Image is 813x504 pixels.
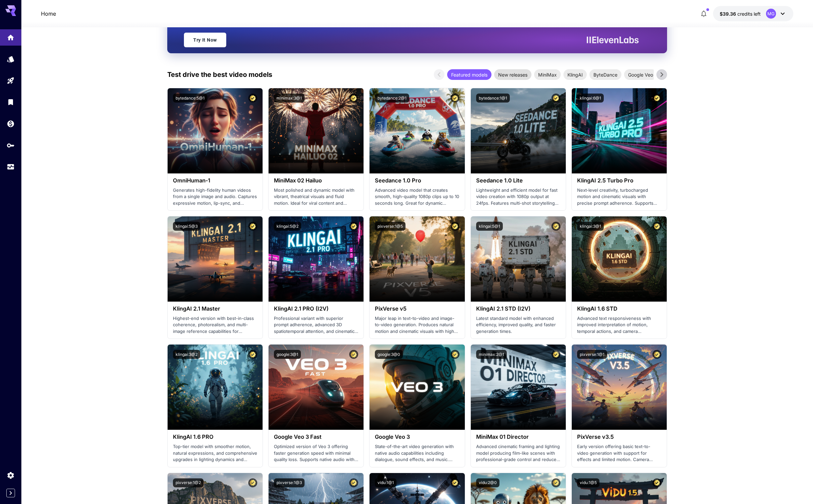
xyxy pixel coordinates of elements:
[6,489,15,497] button: Expand sidebar
[476,222,503,231] button: klingai:5@1
[534,69,561,80] div: MiniMax
[184,33,226,47] a: Try It Now
[577,187,661,207] p: Next‑level creativity, turbocharged motion and cinematic visuals with precise prompt adherence. S...
[274,350,301,359] button: google:3@1
[168,88,263,173] img: alt
[551,94,560,103] button: Certified Model – Vetted for best performance and includes a commercial license.
[274,94,305,103] button: minimax:3@1
[269,216,364,302] img: alt
[173,443,257,463] p: Top-tier model with smoother motion, natural expressions, and comprehensive upgrades in lighting ...
[476,315,560,335] p: Latest standard model with enhanced efficiency, improved quality, and faster generation times.
[7,163,15,171] div: Usage
[41,10,56,18] a: Home
[476,177,560,184] h3: Seedance 1.0 Lite
[563,69,587,80] div: KlingAI
[274,177,358,184] h3: MiniMax 02 Hailuo
[248,350,257,359] button: Certified Model – Vetted for best performance and includes a commercial license.
[652,222,661,231] button: Certified Model – Vetted for best performance and includes a commercial license.
[476,434,560,440] h3: MiniMax 01 Director
[471,216,566,302] img: alt
[494,69,531,80] div: New releases
[766,9,776,19] div: MG
[375,187,459,207] p: Advanced video model that creates smooth, high-quality 1080p clips up to 10 seconds long. Great f...
[349,94,358,103] button: Certified Model – Vetted for best performance and includes a commercial license.
[7,120,15,128] div: Wallet
[450,222,459,231] button: Certified Model – Vetted for best performance and includes a commercial license.
[577,222,604,231] button: klingai:3@1
[471,345,566,430] img: alt
[447,69,491,80] div: Featured models
[476,443,560,463] p: Advanced cinematic framing and lighting model producing film-like scenes with professional-grade ...
[720,10,761,17] div: $39.35502
[450,94,459,103] button: Certified Model – Vetted for best performance and includes a commercial license.
[173,350,200,359] button: klingai:3@2
[274,434,358,440] h3: Google Veo 3 Fast
[349,350,358,359] button: Certified Model – Vetted for best performance and includes a commercial license.
[577,315,661,335] p: Advanced text responsiveness with improved interpretation of motion, temporal actions, and camera...
[167,70,272,80] p: Test drive the best video models
[274,478,305,487] button: pixverse:1@3
[577,478,599,487] button: vidu:1@5
[173,434,257,440] h3: KlingAI 1.6 PRO
[476,350,507,359] button: minimax:2@1
[173,306,257,312] h3: KlingAI 2.1 Master
[652,478,661,487] button: Certified Model – Vetted for best performance and includes a commercial license.
[375,478,397,487] button: vidu:1@1
[375,94,409,103] button: bytedance:2@1
[7,77,15,85] div: Playground
[534,71,561,78] span: MiniMax
[7,32,15,41] div: Home
[375,315,459,335] p: Major leap in text-to-video and image-to-video generation. Produces natural motion and cinematic ...
[375,434,459,440] h3: Google Veo 3
[168,345,263,430] img: alt
[450,350,459,359] button: Certified Model – Vetted for best performance and includes a commercial license.
[349,222,358,231] button: Certified Model – Vetted for best performance and includes a commercial license.
[248,94,257,103] button: Certified Model – Vetted for best performance and includes a commercial license.
[551,350,560,359] button: Certified Model – Vetted for best performance and includes a commercial license.
[624,71,657,78] span: Google Veo
[476,306,560,312] h3: KlingAI 2.1 STD (I2V)
[375,306,459,312] h3: PixVerse v5
[274,315,358,335] p: Professional variant with superior prompt adherence, advanced 3D spatiotemporal attention, and ci...
[173,177,257,184] h3: OmniHuman‑1
[375,222,406,231] button: pixverse:1@5
[269,88,364,173] img: alt
[577,94,604,103] button: klingai:6@1
[577,350,607,359] button: pixverse:1@1
[577,443,661,463] p: Early version offering basic text-to-video generation with support for effects and limited motion...
[476,478,499,487] button: vidu:2@0
[572,345,667,430] img: alt
[370,216,464,302] img: alt
[269,345,364,430] img: alt
[173,222,200,231] button: klingai:5@3
[7,98,15,106] div: Library
[7,471,15,479] div: Settings
[652,350,661,359] button: Certified Model – Vetted for best performance and includes a commercial license.
[173,94,207,103] button: bytedance:5@1
[577,306,661,312] h3: KlingAI 1.6 STD
[572,216,667,302] img: alt
[370,345,464,430] img: alt
[375,177,459,184] h3: Seedance 1.0 Pro
[173,187,257,207] p: Generates high-fidelity human videos from a single image and audio. Captures expressive motion, l...
[274,443,358,463] p: Optimized version of Veo 3 offering faster generation speed with minimal quality loss. Supports n...
[447,71,491,78] span: Featured models
[349,478,358,487] button: Certified Model – Vetted for best performance and includes a commercial license.
[274,306,358,312] h3: KlingAI 2.1 PRO (I2V)
[7,141,15,149] div: API Keys
[7,55,15,63] div: Models
[476,187,560,207] p: Lightweight and efficient model for fast video creation with 1080p output at 24fps. Features mult...
[551,222,560,231] button: Certified Model – Vetted for best performance and includes a commercial license.
[551,478,560,487] button: Certified Model – Vetted for best performance and includes a commercial license.
[370,88,464,173] img: alt
[624,69,657,80] div: Google Veo
[168,216,263,302] img: alt
[248,222,257,231] button: Certified Model – Vetted for best performance and includes a commercial license.
[737,11,761,17] span: credits left
[713,6,793,21] button: $39.35502MG
[248,478,257,487] button: Certified Model – Vetted for best performance and includes a commercial license.
[274,222,301,231] button: klingai:5@2
[476,94,510,103] button: bytedance:1@1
